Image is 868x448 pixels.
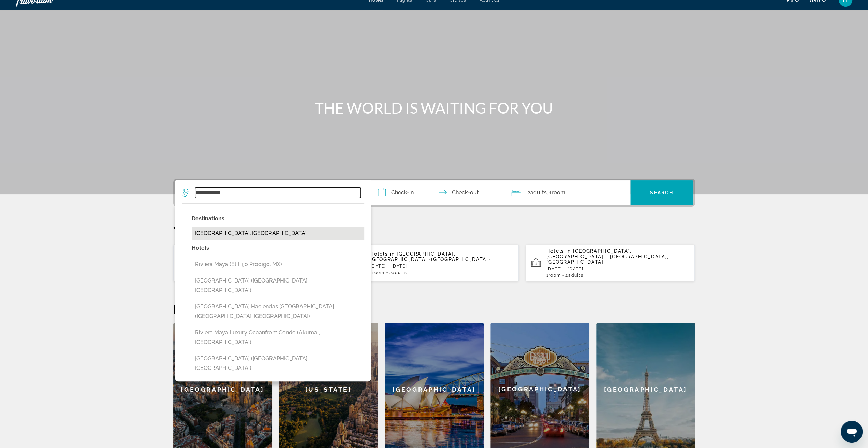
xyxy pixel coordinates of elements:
span: Hotels in [370,251,395,257]
p: Your Recent Searches [173,224,695,237]
div: Search widget [175,180,693,205]
button: [GEOGRAPHIC_DATA] ([GEOGRAPHIC_DATA], [GEOGRAPHIC_DATA]) [192,352,364,375]
span: Room [551,189,565,196]
span: Adults [530,189,547,196]
iframe: Button to launch messaging window [841,421,863,443]
span: Room [372,270,385,275]
span: Search [650,190,673,196]
button: [GEOGRAPHIC_DATA], [GEOGRAPHIC_DATA] [192,227,364,240]
button: Hotels in [GEOGRAPHIC_DATA], [GEOGRAPHIC_DATA] ([GEOGRAPHIC_DATA])[DATE] - [DATE]1Room2Adults [349,244,519,282]
button: Riviera Maya Luxury Oceanfront Condo (Akumal, [GEOGRAPHIC_DATA]) [192,326,364,349]
button: Riviera Maya (El Hijo Prodigo, MX) [192,258,364,271]
button: Hotels in [GEOGRAPHIC_DATA], [GEOGRAPHIC_DATA] - [GEOGRAPHIC_DATA], [GEOGRAPHIC_DATA][DATE] - [DA... [526,244,695,282]
p: Destinations [192,214,364,223]
span: , 1 [547,188,565,198]
p: Hotels [192,243,364,253]
span: 1 [546,273,561,278]
button: Search [630,180,693,205]
button: Travelers: 2 adults, 0 children [504,180,630,205]
span: [GEOGRAPHIC_DATA], [GEOGRAPHIC_DATA] ([GEOGRAPHIC_DATA]) [370,251,490,262]
span: [GEOGRAPHIC_DATA], [GEOGRAPHIC_DATA] - [GEOGRAPHIC_DATA], [GEOGRAPHIC_DATA] [546,248,669,265]
span: Room [549,273,561,278]
h2: Featured Destinations [173,302,695,316]
span: 2 [565,273,583,278]
button: Check in and out dates [371,180,504,205]
button: [GEOGRAPHIC_DATA] Haciendas [GEOGRAPHIC_DATA] ([GEOGRAPHIC_DATA], [GEOGRAPHIC_DATA]) [192,300,364,323]
span: 1 [370,270,384,275]
span: Hotels in [546,248,571,254]
span: Adults [568,273,583,278]
p: [DATE] - [DATE] [370,264,513,269]
p: [DATE] - [DATE] [546,266,690,271]
button: [GEOGRAPHIC_DATA] ([GEOGRAPHIC_DATA], [GEOGRAPHIC_DATA]) [192,274,364,297]
h1: THE WORLD IS WAITING FOR YOU [306,99,562,117]
span: 2 [527,188,547,198]
span: Adults [392,270,407,275]
button: [PERSON_NAME] ([PERSON_NAME], CO) and Nearby Hotels[DATE] - [DATE]1Room2Adults [173,244,343,282]
span: 2 [389,270,407,275]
